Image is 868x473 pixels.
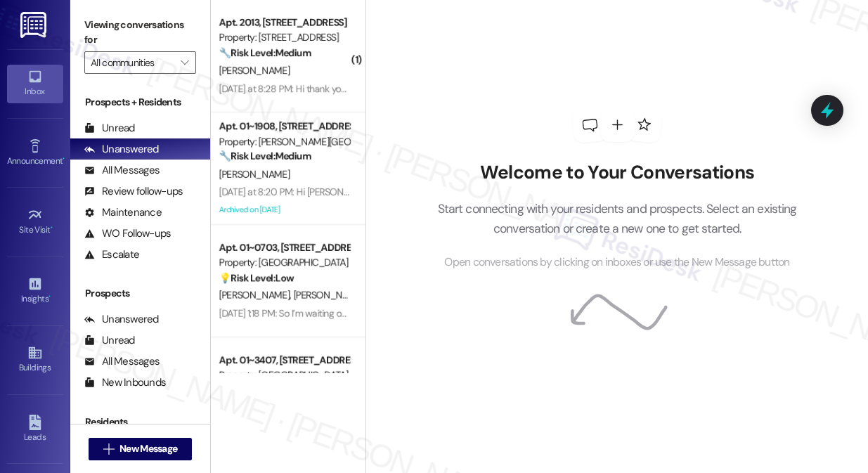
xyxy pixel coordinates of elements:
div: Property: [GEOGRAPHIC_DATA] [219,255,349,270]
img: ResiDesk Logo [20,12,49,38]
button: New Message [89,438,193,460]
p: Start connecting with your residents and prospects. Select an existing conversation or create a n... [416,199,818,239]
span: • [63,154,65,164]
div: Property: [PERSON_NAME][GEOGRAPHIC_DATA] [219,134,349,149]
a: Inbox [7,65,63,103]
div: [DATE] 1:18 PM: So I’m waiting on the doctor now I’ll let you know when I’m almost done ok [219,307,577,320]
label: Viewing conversations for [84,14,196,51]
div: Prospects + Residents [70,95,210,110]
strong: 💡 Risk Level: Low [219,271,294,284]
div: Unanswered [84,142,159,157]
div: Escalate [84,247,139,262]
i:  [103,443,114,455]
div: Prospects [70,286,210,301]
span: • [48,292,51,302]
a: Insights • [7,272,63,310]
strong: 🔧 Risk Level: Medium [219,46,311,59]
div: Unread [84,121,135,136]
div: [DATE] at 8:20 PM: Hi [PERSON_NAME] the 19th floor seems to be very cold! [219,186,527,198]
div: [DATE] at 8:28 PM: Hi thank you for checking in I was able to get back into my apartment [219,82,578,95]
div: Review follow-ups [84,184,183,199]
div: WO Follow-ups [84,226,171,241]
span: [PERSON_NAME] [219,168,290,181]
div: Property: [GEOGRAPHIC_DATA] [219,368,349,382]
strong: 🔧 Risk Level: Medium [219,150,311,162]
div: New Inbounds [84,375,166,390]
a: Leads [7,410,63,448]
div: Apt. 01~3407, [STREET_ADDRESS][PERSON_NAME] [219,353,349,368]
a: Buildings [7,341,63,379]
div: All Messages [84,354,160,369]
div: Apt. 01~0703, [STREET_ADDRESS][GEOGRAPHIC_DATA][US_STATE][STREET_ADDRESS] [219,240,349,255]
div: Residents [70,415,210,429]
input: All communities [91,51,174,74]
a: Site Visit • [7,203,63,241]
div: Property: [STREET_ADDRESS] [219,30,349,45]
div: All Messages [84,163,160,178]
span: • [51,223,53,233]
i:  [181,57,188,68]
h2: Welcome to Your Conversations [416,162,818,184]
span: New Message [119,441,177,456]
span: [PERSON_NAME] [219,64,290,77]
span: [PERSON_NAME] [219,289,294,302]
div: Unread [84,333,135,348]
div: Apt. 01~1908, [STREET_ADDRESS][PERSON_NAME] [219,119,349,134]
div: Archived on [DATE] [218,201,351,219]
span: [PERSON_NAME] [294,289,364,302]
div: Maintenance [84,205,162,220]
span: Open conversations by clicking on inboxes or use the New Message button [444,254,789,271]
div: Unanswered [84,312,159,327]
div: Apt. 2013, [STREET_ADDRESS] [219,15,349,30]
